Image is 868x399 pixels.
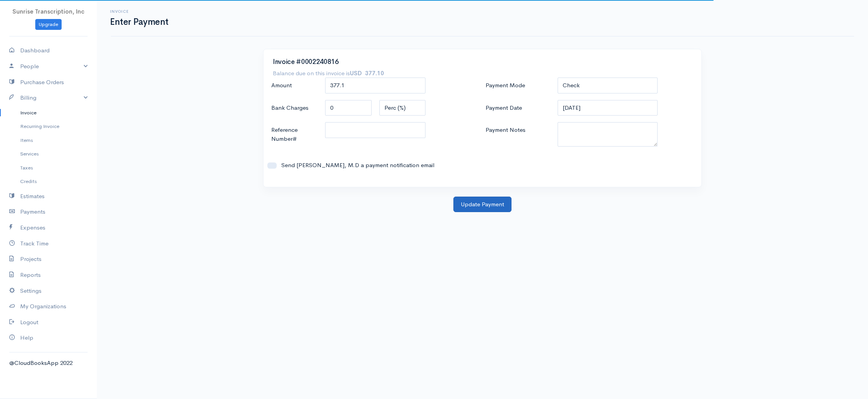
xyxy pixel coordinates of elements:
button: Update Payment [453,197,511,212]
label: Payment Mode [482,78,554,93]
label: Amount [267,78,321,93]
label: Payment Date [482,100,554,116]
label: Bank Charges [267,100,321,116]
label: Payment Notes [482,122,554,146]
div: @CloudBooksApp 2022 [9,359,88,368]
h7: Balance due on this invoice is [273,69,384,77]
label: Send [PERSON_NAME], M.D a payment notification email [277,161,475,170]
label: Reference Number# [267,122,321,147]
h3: Invoice #0002240816 [273,59,692,66]
h6: Invoice [110,9,169,14]
a: Upgrade [35,19,62,30]
h1: Enter Payment [110,17,169,27]
span: Sunrise Transcription, Inc [12,8,84,15]
strong: USD 377.10 [350,69,384,77]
